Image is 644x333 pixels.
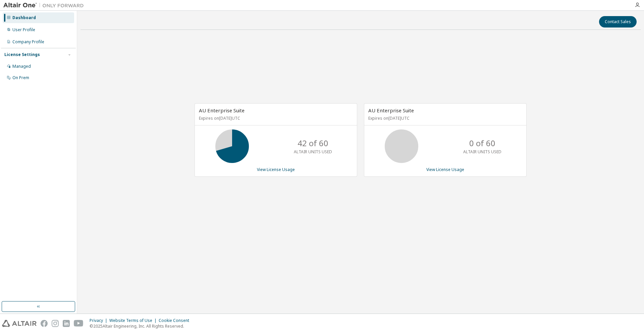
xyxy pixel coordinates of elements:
span: AU Enterprise Suite [199,107,245,114]
div: Cookie Consent [159,318,193,323]
div: License Settings [4,52,40,57]
p: 0 of 60 [469,137,495,149]
img: Altair One [3,2,87,9]
p: 42 of 60 [298,137,328,149]
div: User Profile [12,27,35,33]
a: View License Usage [257,167,295,172]
div: Privacy [90,318,109,323]
div: Website Terms of Use [109,318,159,323]
a: View License Usage [426,167,464,172]
p: Expires on [DATE] UTC [199,115,351,121]
img: instagram.svg [52,320,59,327]
p: Expires on [DATE] UTC [368,115,521,121]
img: youtube.svg [74,320,84,327]
span: AU Enterprise Suite [368,107,414,114]
div: Managed [12,64,31,69]
p: ALTAIR UNITS USED [294,149,332,155]
img: linkedin.svg [63,320,70,327]
div: On Prem [12,75,29,80]
img: facebook.svg [41,320,48,327]
img: altair_logo.svg [2,320,37,327]
div: Dashboard [12,15,36,20]
p: © 2025 Altair Engineering, Inc. All Rights Reserved. [90,323,193,329]
p: ALTAIR UNITS USED [463,149,501,155]
div: Company Profile [12,39,44,45]
button: Contact Sales [599,16,637,27]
